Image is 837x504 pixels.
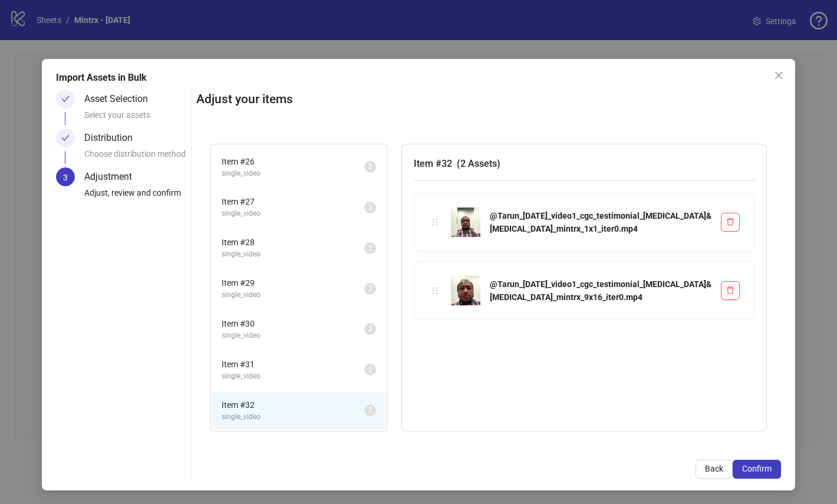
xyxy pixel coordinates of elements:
sup: 2 [364,283,376,295]
span: single_video [222,371,364,382]
sup: 2 [364,404,376,416]
button: Delete [721,213,740,232]
div: @Tarun_[DATE]_video1_cgc_testimonial_[MEDICAL_DATA]&[MEDICAL_DATA]_mintrx_1x1_iter0.mp4 [490,209,711,235]
span: delete [726,218,734,226]
span: holder [431,286,439,295]
span: Back [705,464,723,473]
div: Asset Selection [84,90,157,108]
button: Close [769,66,788,85]
span: 2 [368,203,373,212]
sup: 2 [364,323,376,335]
h2: Adjust your items [196,90,781,109]
span: check [61,95,70,103]
button: Confirm [733,460,781,479]
sup: 2 [364,202,376,213]
span: Item # 29 [222,276,364,289]
button: Back [696,460,733,479]
div: Choose distribution method [84,147,186,167]
span: check [61,134,70,142]
sup: 2 [364,161,376,173]
h3: Item # 32 [414,156,754,171]
span: 3 [63,173,68,182]
span: ( 2 Assets ) [457,158,500,169]
div: Adjust, review and confirm [84,186,186,206]
span: Item # 27 [222,195,364,208]
img: @Tarun_10-08-25_video1_cgc_testimonial_Tadalafil&Sildenafil_mintrx_9x16_iter0.mp4 [451,276,480,305]
div: Select your assets [84,108,186,129]
span: close [774,71,783,80]
span: Item # 30 [222,317,364,330]
span: single_video [222,249,364,260]
span: single_video [222,208,364,219]
span: 2 [368,365,373,374]
span: 2 [368,163,373,171]
img: @Tarun_10-08-25_video1_cgc_testimonial_Tadalafil&Sildenafil_mintrx_1x1_iter0.mp4 [451,207,480,237]
div: Adjustment [84,167,141,186]
span: single_video [222,168,364,179]
span: 2 [368,244,373,252]
div: @Tarun_[DATE]_video1_cgc_testimonial_[MEDICAL_DATA]&[MEDICAL_DATA]_mintrx_9x16_iter0.mp4 [490,278,711,304]
sup: 2 [364,364,376,375]
span: single_video [222,289,364,301]
div: Import Assets in Bulk [56,71,781,85]
span: Item # 32 [222,398,364,411]
span: 2 [368,285,373,293]
div: Distribution [84,129,142,147]
span: Item # 31 [222,358,364,371]
span: Confirm [742,464,772,473]
span: holder [431,218,439,226]
span: Item # 28 [222,236,364,249]
sup: 2 [364,242,376,254]
span: single_video [222,411,364,423]
div: holder [429,216,441,229]
span: 2 [368,325,373,333]
span: single_video [222,330,364,341]
div: holder [429,284,441,297]
span: delete [726,286,734,294]
span: 2 [368,406,373,414]
span: Item # 26 [222,155,364,168]
button: Delete [721,281,740,300]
